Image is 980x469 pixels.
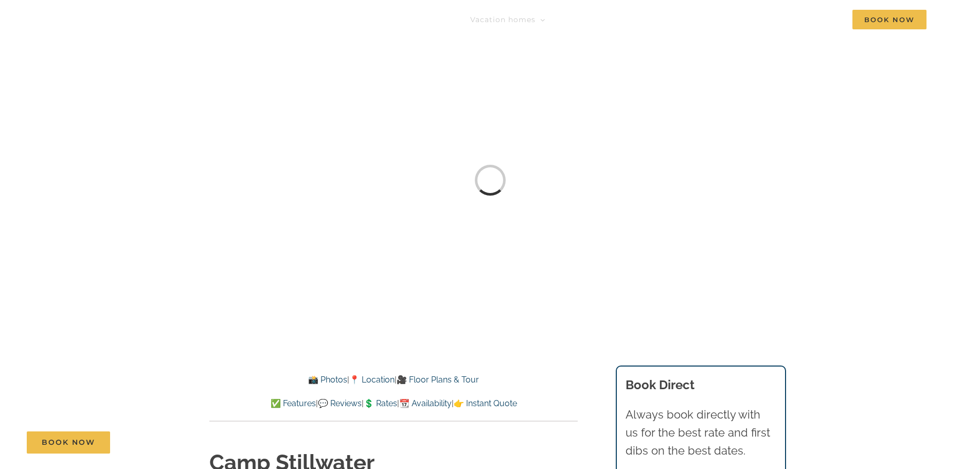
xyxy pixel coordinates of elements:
a: ✅ Features [271,398,316,408]
span: Book Now [852,10,926,29]
img: Branson Family Retreats Logo [54,12,228,35]
span: Things to do [568,16,620,23]
p: | | [209,373,578,387]
a: 👉 Instant Quote [454,398,517,408]
div: Loading... [475,165,506,196]
p: | | | | [209,397,578,410]
span: Book Now [42,438,95,447]
a: About [739,9,774,30]
a: 📆 Availability [399,398,452,408]
span: Deals & More [653,16,706,23]
a: Contact [797,9,829,30]
span: Contact [797,16,829,23]
a: 📍 Location [349,375,395,385]
a: 📸 Photos [308,375,347,385]
b: Book Direct [626,377,694,392]
a: 💲 Rates [364,398,397,408]
a: Things to do [568,9,630,30]
a: Book Now [27,431,110,454]
a: Deals & More [653,9,716,30]
span: Vacation homes [470,16,536,23]
a: 💬 Reviews [318,398,362,408]
span: About [739,16,764,23]
nav: Main Menu [470,9,926,30]
a: Vacation homes [470,9,545,30]
a: 🎥 Floor Plans & Tour [397,375,479,385]
p: Always book directly with us for the best rate and first dibs on the best dates. [626,406,776,460]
